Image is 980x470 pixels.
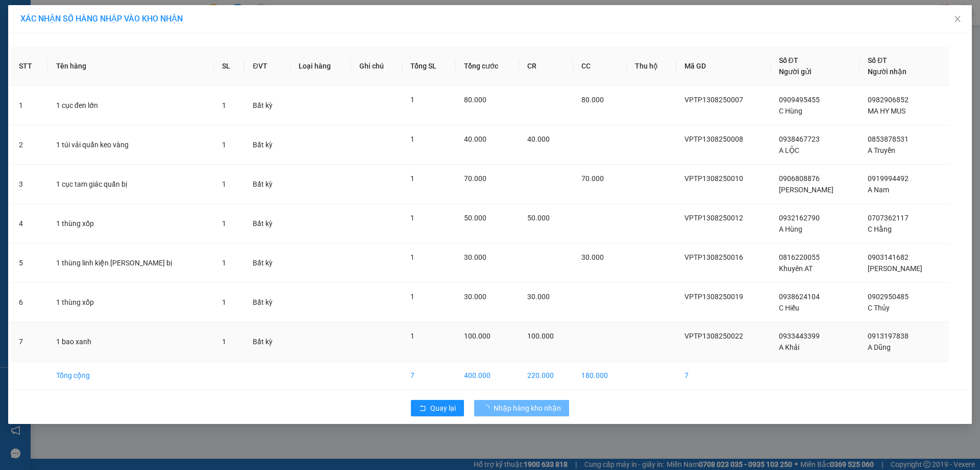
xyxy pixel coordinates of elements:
span: 40.000 [527,135,550,143]
span: 0909495455 [779,96,820,104]
button: rollbackQuay lại [411,400,464,416]
th: SL [214,47,244,86]
td: Bất kỳ [244,125,290,165]
td: 7 [676,362,771,390]
span: 30.000 [464,253,486,261]
span: 1 [222,298,226,306]
span: A LỘC [779,146,799,154]
span: C Hằng [868,225,892,233]
span: 0913197838 [868,332,909,340]
span: 80.000 [464,96,486,104]
span: 0816220055 [779,253,820,261]
span: Quay lại [430,402,456,414]
th: Tên hàng [48,47,214,86]
span: 1 [410,332,414,340]
span: 1 [222,101,226,109]
button: Nhập hàng kho nhận [474,400,569,416]
span: 30.000 [581,253,604,261]
td: 1 thùng linh kiện [PERSON_NAME] bị [48,243,214,283]
span: 1 [222,180,226,188]
span: Khuyên AT [779,264,813,273]
span: VPTP1308250008 [684,135,743,143]
th: Tổng SL [402,47,455,86]
td: 1 cục tam giác quấn bị [48,165,214,204]
span: [PERSON_NAME] [779,186,834,194]
th: Thu hộ [627,47,676,86]
span: 1 [222,141,226,149]
span: 1 [410,135,414,143]
span: VPTP1308250019 [684,293,743,301]
td: 1 thùng xốp [48,283,214,322]
td: Bất kỳ [244,243,290,283]
span: 0906808876 [779,174,820,183]
td: 6 [11,283,48,322]
span: C Hiếu [779,304,799,312]
span: 1 [410,214,414,222]
span: C Hùng [779,107,802,115]
span: A Truyền [868,146,895,154]
span: Số ĐT [779,56,798,64]
th: Tổng cước [456,47,519,86]
span: Người nhận [868,68,906,76]
td: 1 cục đen lớn [48,86,214,125]
span: VPTP1308250012 [684,214,743,222]
span: 1 [222,338,226,346]
td: 3 [11,165,48,204]
td: 7 [11,322,48,362]
span: 1 [222,219,226,228]
span: 1 [410,96,414,104]
th: CR [519,47,573,86]
span: 0938624104 [779,293,820,301]
span: 40.000 [464,135,486,143]
td: 1 bao xanh [48,322,214,362]
span: MA HY MUS [868,107,905,115]
span: 70.000 [464,174,486,183]
span: 1 [222,259,226,267]
td: 4 [11,204,48,243]
span: VPTP1308250010 [684,174,743,183]
td: 7 [402,362,455,390]
th: Ghi chú [351,47,402,86]
span: Người gửi [779,68,812,76]
td: 1 túi vải quấn keo vàng [48,125,214,165]
span: 50.000 [527,214,550,222]
span: A Dũng [868,343,891,351]
span: Số ĐT [868,56,887,64]
td: 1 thùng xốp [48,204,214,243]
span: A Hùng [779,225,802,233]
th: STT [11,47,48,86]
span: 100.000 [464,332,491,340]
span: 0919994492 [868,174,909,183]
span: 30.000 [464,293,486,301]
td: 5 [11,243,48,283]
span: 70.000 [581,174,604,183]
b: An Anh Limousine [13,66,56,114]
span: A Nam [868,186,889,194]
th: CC [573,47,627,86]
td: 2 [11,125,48,165]
span: 0982906852 [868,96,909,104]
span: 1 [410,293,414,301]
th: Mã GD [676,47,771,86]
span: close [953,15,962,23]
span: A Khải [779,343,799,351]
span: 50.000 [464,214,486,222]
td: 220.000 [519,362,573,390]
td: Bất kỳ [244,283,290,322]
span: 30.000 [527,293,550,301]
td: Bất kỳ [244,322,290,362]
td: Tổng cộng [48,362,214,390]
span: 0902950485 [868,293,909,301]
span: 0938467723 [779,135,820,143]
span: 80.000 [581,96,604,104]
button: Close [943,5,972,34]
span: loading [482,405,494,412]
td: 180.000 [573,362,627,390]
span: C Thủy [868,304,890,312]
span: 0903141682 [868,253,909,261]
span: VPTP1308250016 [684,253,743,261]
span: 100.000 [527,332,554,340]
span: 0932162790 [779,214,820,222]
span: VPTP1308250007 [684,96,743,104]
td: 1 [11,86,48,125]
